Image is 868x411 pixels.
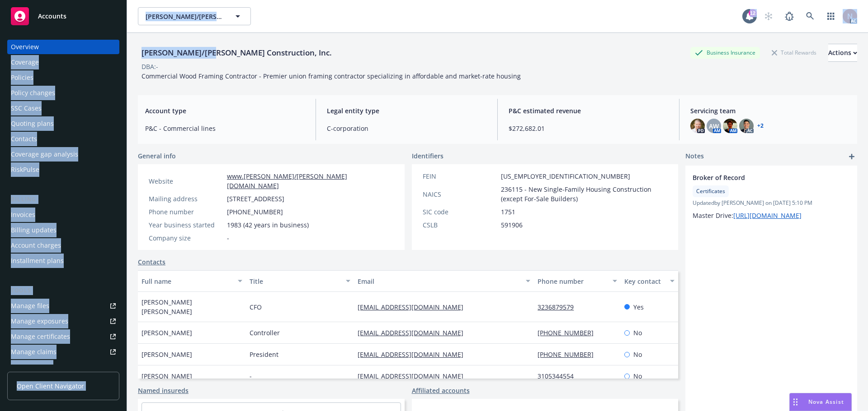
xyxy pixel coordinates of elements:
span: [PERSON_NAME]/[PERSON_NAME] Construction, Inc. [146,12,224,21]
a: Manage claims [7,345,119,359]
div: Mailing address [149,194,223,203]
div: Account charges [11,238,61,253]
span: President [250,350,278,359]
button: Key contact [621,270,678,292]
img: photo [843,9,857,23]
span: C-corporation [327,124,486,133]
span: Servicing team [690,106,850,115]
div: Tools [7,286,119,295]
div: Actions [828,44,857,61]
a: add [846,151,857,162]
div: Website [149,176,223,186]
div: Phone number [538,277,607,286]
a: +2 [757,123,764,129]
a: www.[PERSON_NAME]/[PERSON_NAME][DOMAIN_NAME] [227,172,347,190]
span: [PERSON_NAME] [142,371,192,381]
button: [PERSON_NAME]/[PERSON_NAME] Construction, Inc. [138,7,251,25]
span: Legal entity type [327,106,486,115]
a: 3236879579 [538,303,581,311]
div: Manage files [11,299,49,313]
span: [PERSON_NAME] [PERSON_NAME] [142,297,242,316]
p: Master Drive: [693,211,850,220]
div: Drag to move [790,393,801,411]
div: Business Insurance [690,47,760,58]
div: Coverage [11,55,39,69]
span: Updated by [PERSON_NAME] on [DATE] 5:10 PM [693,199,850,207]
a: Quoting plans [7,116,119,131]
div: Manage BORs [11,360,53,374]
a: Invoices [7,208,119,222]
a: Overview [7,40,119,54]
div: 12 [749,9,757,17]
div: [PERSON_NAME]/[PERSON_NAME] Construction, Inc. [138,47,335,59]
span: [STREET_ADDRESS] [227,194,284,203]
div: Contacts [11,132,37,146]
a: Accounts [7,4,119,29]
span: Controller [250,328,280,337]
span: [PERSON_NAME] [142,350,192,359]
a: [URL][DOMAIN_NAME] [733,211,802,220]
img: photo [690,119,705,133]
a: Manage files [7,299,119,313]
a: [EMAIL_ADDRESS][DOMAIN_NAME] [358,328,471,337]
span: 1983 (42 years in business) [227,220,309,230]
div: Quoting plans [11,116,54,131]
a: Search [801,7,819,25]
div: Broker of RecordCertificatesUpdatedby [PERSON_NAME] on [DATE] 5:10 PMMaster Drive:[URL][DOMAIN_NAME] [685,166,857,227]
button: Phone number [534,270,620,292]
div: Billing [7,195,119,204]
a: Coverage gap analysis [7,147,119,162]
div: Total Rewards [767,47,821,58]
a: [EMAIL_ADDRESS][DOMAIN_NAME] [358,303,471,311]
a: Manage BORs [7,360,119,374]
div: CSLB [423,220,497,230]
div: Title [250,277,340,286]
div: Key contact [624,277,665,286]
span: 1751 [501,207,515,217]
a: Start snowing [759,7,778,25]
span: Notes [685,151,704,162]
span: Nova Assist [808,398,844,406]
a: [EMAIL_ADDRESS][DOMAIN_NAME] [358,350,471,359]
div: Full name [142,277,232,286]
button: Title [246,270,354,292]
div: Coverage gap analysis [11,147,78,162]
img: photo [739,119,754,133]
button: Actions [828,44,857,62]
span: 236115 - New Single-Family Housing Construction (except For-Sale Builders) [501,185,668,203]
span: - [250,371,252,381]
a: Report a Bug [780,7,798,25]
div: Installment plans [11,254,64,268]
span: Open Client Navigator [17,381,84,391]
span: P&C - Commercial lines [145,124,305,133]
span: Yes [633,302,644,312]
button: Nova Assist [789,393,852,411]
div: Manage claims [11,345,57,359]
button: Full name [138,270,246,292]
div: Policy changes [11,86,55,100]
div: Email [358,277,520,286]
span: No [633,371,642,381]
a: Manage certificates [7,329,119,344]
a: Policies [7,70,119,85]
a: SSC Cases [7,101,119,115]
a: [EMAIL_ADDRESS][DOMAIN_NAME] [358,372,471,380]
img: photo [723,119,737,133]
span: General info [138,151,176,161]
a: Affiliated accounts [412,386,470,395]
a: Account charges [7,238,119,253]
div: Billing updates [11,223,57,237]
a: Coverage [7,55,119,69]
div: Manage exposures [11,314,68,328]
span: No [633,328,642,337]
a: Installment plans [7,254,119,268]
a: [PHONE_NUMBER] [538,328,601,337]
a: Manage exposures [7,314,119,328]
div: SSC Cases [11,101,42,115]
span: [PHONE_NUMBER] [227,207,283,217]
div: Phone number [149,207,223,217]
a: Contacts [7,132,119,146]
span: Broker of Record [693,173,826,182]
a: [PHONE_NUMBER] [538,350,601,359]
